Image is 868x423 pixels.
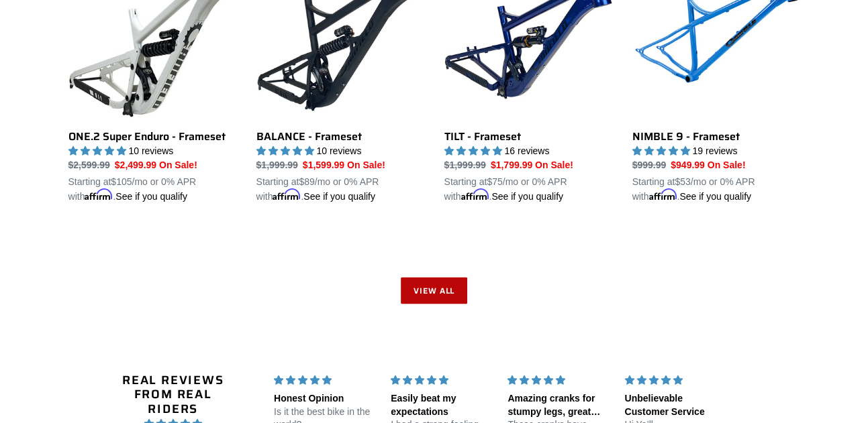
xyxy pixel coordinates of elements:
[508,373,608,387] div: 5 stars
[274,373,375,387] div: 5 stars
[624,373,725,387] div: 5 stars
[391,391,491,418] div: Easily beat my expectations
[391,373,491,387] div: 5 stars
[401,277,468,304] a: View all products in the STEALS AND DEALS collection
[624,391,725,418] div: Unbelievable Customer Service
[274,391,375,405] div: Honest Opinion
[508,391,608,418] div: Amazing cranks for stumpy legs, great customer service too
[108,373,238,416] h2: Real Reviews from Real Riders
